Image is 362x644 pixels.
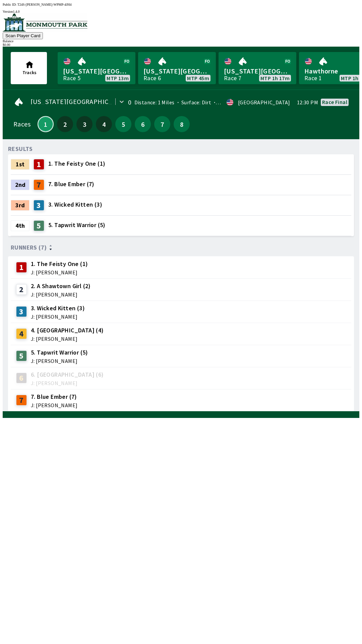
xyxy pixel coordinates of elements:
[3,39,359,43] div: Balance
[17,3,72,6] span: T24S-[PERSON_NAME]-WPMP-4JH4
[16,306,27,317] div: 3
[16,262,27,273] div: 1
[48,221,106,229] span: 5. Tapwrit Warrior (5)
[31,358,88,364] span: J: [PERSON_NAME]
[34,179,44,190] div: 7
[11,179,29,190] div: 2nd
[135,116,151,132] button: 6
[107,75,129,81] span: MTP 13m
[134,99,175,106] span: Distance: 1 Miles
[16,373,27,383] div: 6
[175,122,188,126] span: 8
[224,75,241,81] div: Race 7
[31,392,77,401] span: 7. Blue Ember (7)
[322,99,347,105] div: Race final
[78,122,91,126] span: 3
[31,304,85,313] span: 3. Wicked Kitten (3)
[31,270,88,275] span: J: [PERSON_NAME]
[31,380,104,386] span: J: [PERSON_NAME]
[3,13,87,32] img: venue logo
[16,395,27,406] div: 7
[11,220,29,231] div: 4th
[76,116,93,132] button: 3
[98,122,110,126] span: 4
[304,75,322,81] div: Race 1
[59,122,71,126] span: 2
[31,336,104,341] span: J: [PERSON_NAME]
[260,75,290,81] span: MTP 1h 17m
[136,122,149,126] span: 6
[48,180,95,189] span: 7. Blue Ember (7)
[63,75,80,81] div: Race 5
[16,351,27,361] div: 5
[31,282,91,290] span: 2. A Shawtown Girl (2)
[297,100,318,105] span: 12:30 PM
[143,67,210,75] span: [US_STATE][GEOGRAPHIC_DATA]
[13,121,31,127] div: Races
[154,116,170,132] button: 7
[115,116,131,132] button: 5
[117,122,130,126] span: 5
[31,260,88,268] span: 1. The Feisty One (1)
[3,43,359,47] div: $ 0.00
[174,116,190,132] button: 8
[16,328,27,339] div: 4
[34,159,44,170] div: 1
[63,67,130,75] span: [US_STATE][GEOGRAPHIC_DATA]
[58,52,135,84] a: [US_STATE][GEOGRAPHIC_DATA]Race 5MTP 13m
[31,370,104,379] span: 6. [GEOGRAPHIC_DATA] (6)
[34,220,44,231] div: 5
[156,122,169,126] span: 7
[31,292,91,297] span: J: [PERSON_NAME]
[138,52,216,84] a: [US_STATE][GEOGRAPHIC_DATA]Race 6MTP 45m
[11,200,29,211] div: 3rd
[238,100,290,105] div: [GEOGRAPHIC_DATA]
[57,116,73,132] button: 2
[3,32,43,39] button: Scan Player Card
[175,99,212,106] span: Surface: Dirt
[224,67,291,75] span: [US_STATE][GEOGRAPHIC_DATA]
[11,244,351,251] div: Runners (7)
[48,159,105,168] span: 1. The Feisty One (1)
[48,200,102,209] span: 3. Wicked Kitten (3)
[11,159,29,170] div: 1st
[8,146,33,152] div: RESULTS
[11,245,47,250] span: Runners (7)
[31,314,85,319] span: J: [PERSON_NAME]
[128,100,131,105] div: 0
[16,284,27,295] div: 2
[3,3,359,6] div: Public ID:
[11,52,47,84] button: Tracks
[31,326,104,335] span: 4. [GEOGRAPHIC_DATA] (4)
[187,75,209,81] span: MTP 45m
[34,200,44,211] div: 3
[143,75,161,81] div: Race 6
[96,116,112,132] button: 4
[31,402,77,408] span: J: [PERSON_NAME]
[38,116,54,132] button: 1
[31,348,88,357] span: 5. Tapwrit Warrior (5)
[3,10,359,13] div: Version 1.4.0
[22,69,37,75] span: Tracks
[31,99,131,104] span: [US_STATE][GEOGRAPHIC_DATA]
[211,99,273,106] span: Track Condition: Heavy
[219,52,296,84] a: [US_STATE][GEOGRAPHIC_DATA]Race 7MTP 1h 17m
